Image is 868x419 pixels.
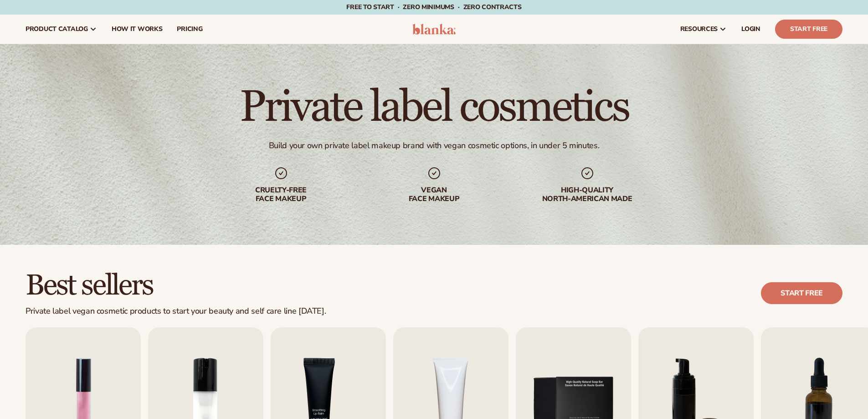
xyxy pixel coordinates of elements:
[240,86,628,129] h1: Private label cosmetics
[104,15,170,44] a: How It Works
[18,15,104,44] a: product catalog
[26,306,326,316] div: Private label vegan cosmetic products to start your beauty and self care line [DATE].
[169,15,210,44] a: pricing
[223,186,339,203] div: Cruelty-free face makeup
[741,26,760,33] span: LOGIN
[346,3,521,11] span: Free to start · ZERO minimums · ZERO contracts
[26,26,88,33] span: product catalog
[673,15,734,44] a: resources
[269,140,600,151] div: Build your own private label makeup brand with vegan cosmetic options, in under 5 minutes.
[177,26,202,33] span: pricing
[412,24,456,35] img: logo
[761,282,842,304] a: Start free
[376,186,493,203] div: Vegan face makeup
[529,186,646,203] div: High-quality North-american made
[775,20,842,39] a: Start Free
[26,270,326,301] h2: Best sellers
[112,26,163,33] span: How It Works
[734,15,768,44] a: LOGIN
[680,26,718,33] span: resources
